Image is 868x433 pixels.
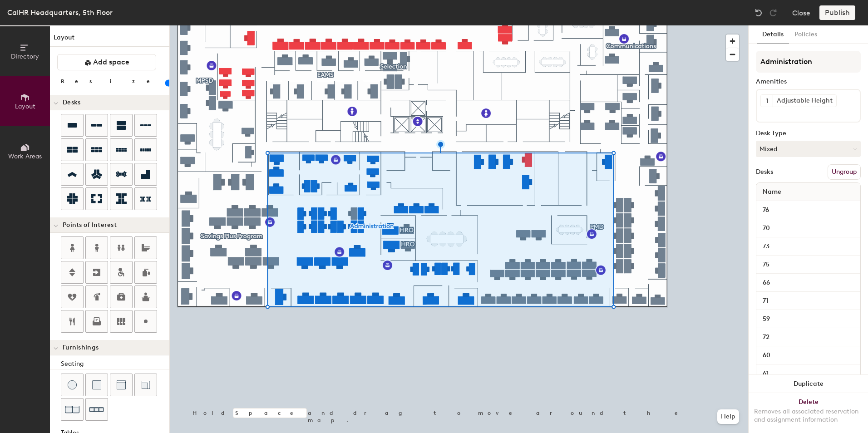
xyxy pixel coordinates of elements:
button: Cushion [85,374,108,396]
img: Couch (corner) [141,380,150,389]
span: Add space [93,58,129,67]
button: Details [757,25,789,44]
img: Undo [754,8,763,17]
span: Work Areas [8,153,42,160]
span: 1 [766,96,768,106]
div: Resize [61,78,161,85]
img: Stool [68,380,77,389]
span: Points of Interest [63,221,117,229]
button: Close [792,5,810,20]
img: Redo [769,8,778,17]
button: Ungroup [828,164,861,180]
input: Unnamed desk [758,222,858,235]
input: Unnamed desk [758,349,858,362]
button: 1 [761,95,773,107]
span: Furnishings [63,344,99,351]
button: Couch (middle) [110,374,133,396]
div: CalHR Headquarters, 5th Floor [7,7,113,18]
button: Policies [789,25,823,44]
img: Couch (x2) [65,402,79,417]
img: Couch (x3) [89,403,104,417]
span: Desks [63,99,80,106]
button: Couch (corner) [134,374,157,396]
input: Unnamed desk [758,331,858,344]
input: Unnamed desk [758,240,858,253]
h1: Layout [50,33,169,47]
input: Unnamed desk [758,258,858,271]
button: Mixed [756,141,861,157]
img: Cushion [92,380,101,389]
div: Desks [756,168,773,176]
button: Couch (x3) [85,398,108,421]
button: DeleteRemoves all associated reservation and assignment information [749,393,868,433]
button: Duplicate [749,375,868,393]
button: Add space [57,54,156,70]
div: Removes all associated reservation and assignment information [754,408,863,424]
div: Desk Type [756,130,861,137]
input: Unnamed desk [758,313,858,325]
div: Seating [61,359,169,369]
span: Layout [15,103,35,110]
img: Couch (middle) [117,380,126,389]
input: Unnamed desk [758,367,858,380]
input: Unnamed desk [758,204,858,216]
button: Stool [61,374,84,396]
div: Adjustable Height [773,95,836,107]
button: Help [717,409,739,424]
div: Amenities [756,78,861,85]
input: Unnamed desk [758,276,858,289]
span: Name [758,184,786,200]
button: Couch (x2) [61,398,84,421]
span: Directory [11,53,39,60]
input: Unnamed desk [758,295,858,307]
